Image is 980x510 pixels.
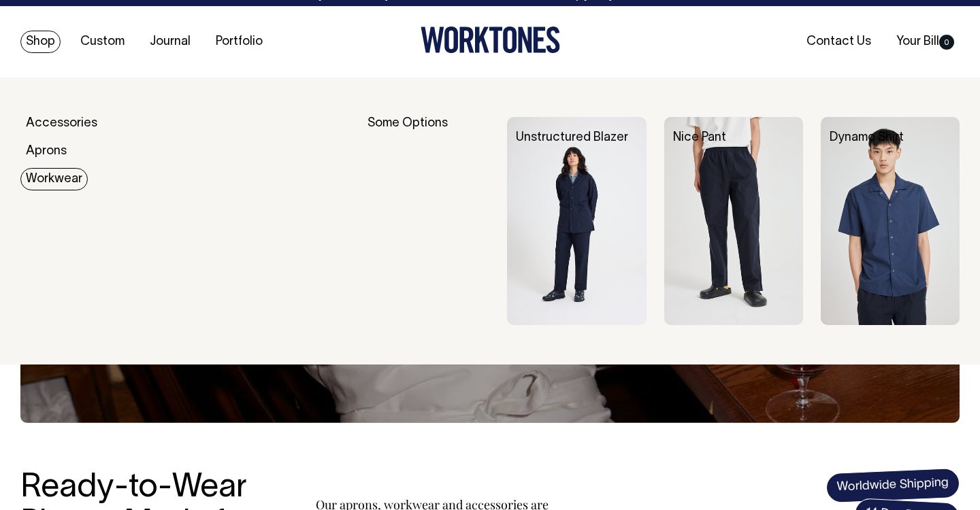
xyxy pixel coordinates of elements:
a: Portfolio [210,31,268,53]
img: Unstructured Blazer [507,117,646,325]
a: Accessories [20,112,103,135]
img: Dynamo Shirt [821,117,960,325]
span: 0 [939,35,954,50]
img: Nice Pant [664,117,803,325]
a: Unstructured Blazer [516,132,628,143]
a: Aprons [20,140,72,163]
a: Nice Pant [673,132,726,143]
a: Custom [75,31,130,53]
a: Workwear [20,168,88,190]
a: Your Bill0 [891,31,960,53]
a: Journal [144,31,196,53]
a: Shop [20,31,61,53]
div: Some Options [367,117,489,325]
a: Contact Us [801,31,877,53]
a: Dynamo Shirt [830,132,904,143]
span: Worldwide Shipping [826,468,960,503]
